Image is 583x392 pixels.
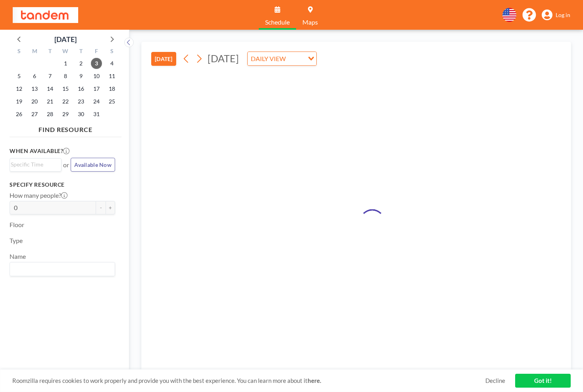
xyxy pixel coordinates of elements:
[13,7,78,23] img: organization-logo
[75,71,87,82] span: Thursday, October 9, 2025
[60,83,71,94] span: Wednesday, October 15, 2025
[104,47,119,57] div: S
[44,96,56,107] span: Tuesday, October 21, 2025
[63,161,69,169] span: or
[71,158,115,172] button: Available Now
[10,181,115,188] h3: Specify resource
[556,11,570,19] span: Log in
[302,19,318,25] span: Maps
[91,96,102,107] span: Friday, October 24, 2025
[27,47,42,57] div: M
[208,52,239,64] span: [DATE]
[13,71,25,82] span: Sunday, October 5, 2025
[75,109,87,120] span: Thursday, October 30, 2025
[10,221,24,229] label: Floor
[91,83,102,94] span: Friday, October 17, 2025
[60,96,71,107] span: Wednesday, October 22, 2025
[29,96,40,107] span: Monday, October 20, 2025
[96,201,106,214] button: -
[308,377,321,384] a: here.
[10,122,121,134] h4: FIND RESOURCE
[42,47,58,57] div: T
[151,52,176,66] button: [DATE]
[29,83,40,94] span: Monday, October 13, 2025
[75,58,87,69] span: Thursday, October 2, 2025
[542,10,570,21] a: Log in
[288,54,303,64] input: Search for option
[249,54,287,64] span: DAILY VIEW
[60,71,71,82] span: Wednesday, October 8, 2025
[10,262,115,276] div: Search for option
[13,109,25,120] span: Sunday, October 26, 2025
[44,109,56,120] span: Tuesday, October 28, 2025
[89,47,104,57] div: F
[10,159,61,170] div: Search for option
[60,109,71,120] span: Wednesday, October 29, 2025
[11,160,57,169] input: Search for option
[44,71,56,82] span: Tuesday, October 7, 2025
[106,83,117,94] span: Saturday, October 18, 2025
[74,161,112,168] span: Available Now
[75,83,87,94] span: Thursday, October 16, 2025
[106,201,115,214] button: +
[10,252,26,260] label: Name
[44,83,56,94] span: Tuesday, October 14, 2025
[73,47,89,57] div: T
[106,96,117,107] span: Saturday, October 25, 2025
[106,71,117,82] span: Saturday, October 11, 2025
[91,71,102,82] span: Friday, October 10, 2025
[60,58,71,69] span: Wednesday, October 1, 2025
[54,34,77,45] div: [DATE]
[29,109,40,120] span: Monday, October 27, 2025
[265,19,290,25] span: Schedule
[91,58,102,69] span: Friday, October 3, 2025
[58,47,73,57] div: W
[11,264,110,274] input: Search for option
[515,374,571,388] a: Got it!
[12,377,485,384] span: Roomzilla requires cookies to work properly and provide you with the best experience. You can lea...
[10,191,67,199] label: How many people?
[12,47,27,57] div: S
[106,58,117,69] span: Saturday, October 4, 2025
[248,52,316,65] div: Search for option
[10,237,23,245] label: Type
[29,71,40,82] span: Monday, October 6, 2025
[13,96,25,107] span: Sunday, October 19, 2025
[75,96,87,107] span: Thursday, October 23, 2025
[13,83,25,94] span: Sunday, October 12, 2025
[485,377,505,384] a: Decline
[91,109,102,120] span: Friday, October 31, 2025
